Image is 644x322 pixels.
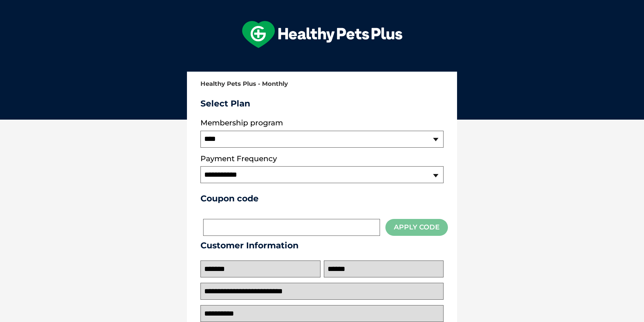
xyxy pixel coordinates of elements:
[200,193,444,203] h3: Coupon code
[200,240,444,250] h3: Customer Information
[200,98,444,108] h3: Select Plan
[242,21,402,48] img: hpp-logo-landscape-green-white.png
[385,219,448,236] button: Apply Code
[200,119,444,127] label: Membership program
[200,81,444,88] h2: Healthy Pets Plus - Monthly
[200,154,277,163] label: Payment Frequency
